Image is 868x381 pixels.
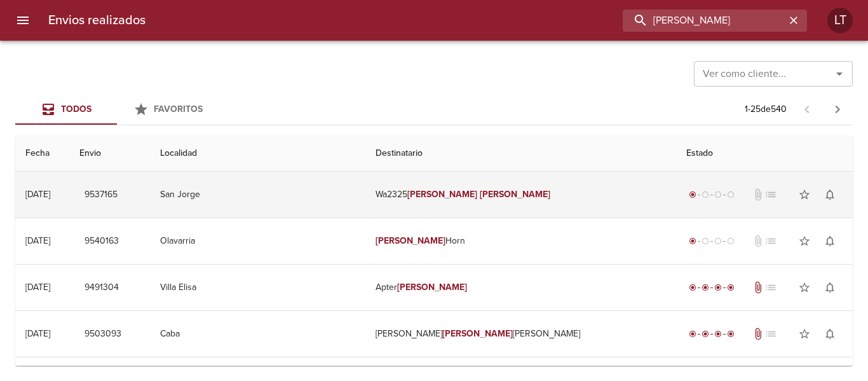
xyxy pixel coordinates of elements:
div: Entregado [686,281,737,294]
span: star_border [798,281,811,294]
button: Activar notificaciones [817,228,843,254]
span: notifications_none [824,281,836,294]
span: No tiene pedido asociado [764,188,777,201]
div: Generado [686,235,737,247]
span: radio_button_checked [727,284,735,291]
td: Olavarria [150,218,365,264]
em: [PERSON_NAME] [480,189,550,200]
th: Fecha [15,135,69,172]
div: Abrir información de usuario [827,8,853,33]
button: Activar notificaciones [817,321,843,347]
div: Entregado [686,328,737,340]
span: 9537165 [85,187,118,203]
div: [DATE] [25,235,50,246]
span: radio_button_checked [727,330,735,338]
th: Destinatario [365,135,676,172]
span: radio_button_unchecked [727,191,735,198]
button: Agregar a favoritos [792,275,817,300]
span: star_border [798,328,811,340]
div: LT [827,8,853,33]
span: radio_button_checked [702,284,709,291]
td: Caba [150,311,365,357]
p: 1 - 25 de 540 [745,103,787,116]
em: [PERSON_NAME] [442,328,513,339]
span: Pagina anterior [792,102,822,115]
div: Generado [686,188,737,201]
span: No tiene pedido asociado [764,281,777,294]
button: Abrir [831,65,848,83]
div: [DATE] [25,328,50,339]
button: menu [8,5,38,36]
td: Wa2325 [365,172,676,218]
td: San Jorge [150,172,365,218]
button: 9540163 [79,230,124,253]
th: Envio [69,135,150,172]
span: radio_button_checked [702,330,709,338]
span: star_border [798,235,811,247]
span: radio_button_unchecked [727,237,735,245]
h6: Envios realizados [48,10,146,31]
span: Todos [61,104,92,114]
span: radio_button_checked [689,284,696,291]
div: [DATE] [25,282,50,293]
span: radio_button_checked [689,330,696,338]
span: Tiene documentos adjuntos [752,281,764,294]
span: No tiene documentos adjuntos [752,188,764,201]
button: Activar notificaciones [817,182,843,207]
span: radio_button_unchecked [702,191,709,198]
th: Localidad [150,135,365,172]
em: [PERSON_NAME] [407,189,478,200]
span: notifications_none [824,328,836,340]
span: star_border [798,188,811,201]
span: 9503093 [85,326,121,342]
span: 9540163 [85,233,119,249]
em: [PERSON_NAME] [376,235,446,246]
div: Tabs Envios [15,94,219,125]
span: 9491304 [85,280,119,296]
td: Apter [365,265,676,310]
span: radio_button_unchecked [714,191,722,198]
button: 9503093 [79,322,126,346]
input: buscar [623,10,785,32]
span: No tiene pedido asociado [764,328,777,340]
button: 9491304 [79,276,124,300]
div: [DATE] [25,189,50,200]
span: radio_button_checked [714,284,722,291]
span: radio_button_checked [689,191,696,198]
td: [PERSON_NAME] [PERSON_NAME] [365,311,676,357]
th: Estado [676,135,853,172]
button: 9537165 [79,183,123,207]
button: Agregar a favoritos [792,321,817,347]
span: Favoritos [154,104,203,114]
span: No tiene pedido asociado [764,235,777,247]
span: radio_button_unchecked [714,237,722,245]
span: notifications_none [824,188,836,201]
button: Activar notificaciones [817,275,843,300]
td: Horn [365,218,676,264]
span: Pagina siguiente [822,94,853,125]
span: radio_button_unchecked [702,237,709,245]
span: radio_button_checked [689,237,696,245]
button: Agregar a favoritos [792,228,817,254]
span: radio_button_checked [714,330,722,338]
span: Tiene documentos adjuntos [752,328,764,340]
em: [PERSON_NAME] [397,282,468,293]
span: No tiene documentos adjuntos [752,235,764,247]
td: Villa Elisa [150,265,365,310]
span: notifications_none [824,235,836,247]
button: Agregar a favoritos [792,182,817,207]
